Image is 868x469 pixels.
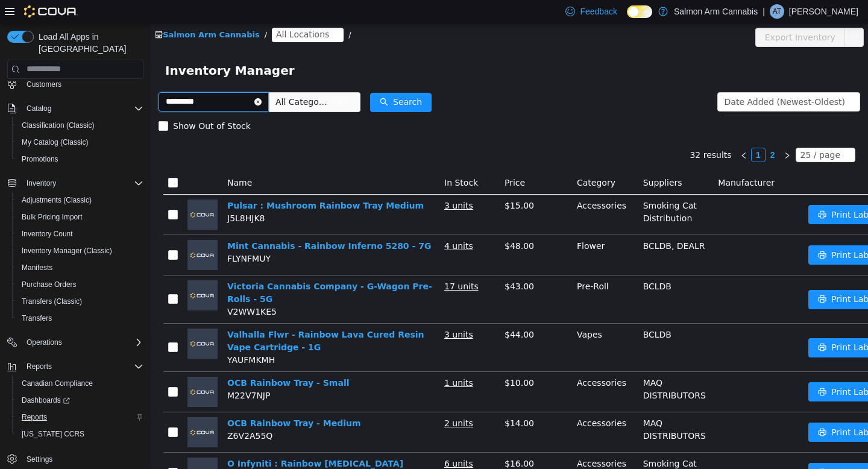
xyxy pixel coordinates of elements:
[17,152,63,166] a: Promotions
[12,426,148,442] button: [US_STATE] CCRS
[627,18,627,19] span: Dark Mode
[27,80,61,89] span: Customers
[22,452,57,467] a: Settings
[658,222,740,241] button: icon: printerPrint Labels
[27,178,56,188] span: Inventory
[2,175,148,192] button: Inventory
[22,176,61,190] button: Inventory
[77,435,253,445] a: O Infyniti : Rainbow [MEDICAL_DATA]
[17,393,143,408] span: Dashboards
[789,4,858,19] p: [PERSON_NAME]
[22,280,77,289] span: Purchase Orders
[77,218,280,227] a: Mint Cannabis - Rainbow Inferno 5280 - 7G
[17,118,99,133] a: Classification (Classic)
[77,283,126,293] span: V2WW1KE5
[37,257,67,287] img: Victoria Cannabis Company - G-Wagon Pre-Rolls - 5G placeholder
[22,229,73,239] span: Inventory Count
[492,177,546,200] span: Smoking Cat Distribution
[22,297,82,306] span: Transfers (Classic)
[114,7,116,16] span: /
[354,177,383,187] span: $15.00
[77,190,115,200] span: J5L8HJK8
[294,154,327,164] span: In Stock
[22,137,89,147] span: My Catalog (Classic)
[198,7,200,16] span: /
[658,181,740,201] button: icon: printerPrint Labels
[37,216,67,247] img: Mint Cannabis - Rainbow Inferno 5280 - 7G placeholder
[773,4,781,19] span: AT
[586,124,600,139] li: Previous Page
[354,435,383,445] span: $16.00
[17,393,75,408] a: Dashboards
[27,104,51,113] span: Catalog
[22,101,56,116] button: Catalog
[658,399,740,418] button: icon: printerPrint Labels
[354,354,383,364] span: $10.00
[590,128,597,136] i: icon: left
[17,210,143,224] span: Bulk Pricing Import
[17,294,143,309] span: Transfers (Classic)
[17,98,105,107] span: Show Out of Stock
[421,171,488,212] td: Accessories
[658,266,740,286] button: icon: printerPrint Labels
[294,177,322,187] u: 3 units
[294,258,328,268] u: 17 units
[627,5,652,18] input: Dark Mode
[354,306,383,316] span: $44.00
[294,395,322,404] u: 2 units
[658,359,740,378] button: icon: printerPrint Labels
[77,258,281,280] a: Victoria Cannabis Company - G-Wagon Pre-Rolls - 5G
[17,260,143,275] span: Manifests
[629,124,644,139] li: Next Page
[421,389,488,429] td: Accessories
[633,128,640,136] i: icon: right
[77,332,124,341] span: YAUFMKMH
[2,100,148,117] button: Catalog
[17,311,57,326] a: Transfers
[22,379,93,388] span: Canadian Compliance
[17,210,87,224] a: Bulk Pricing Import
[22,77,66,92] a: Customers
[650,125,690,138] div: 25 / page
[22,429,84,439] span: [US_STATE] CCRS
[22,451,143,466] span: Settings
[77,154,101,164] span: Name
[17,118,143,133] span: Classification (Classic)
[17,294,87,309] a: Transfers (Classic)
[37,305,67,335] img: Valhalla Flwr - Rainbow Lava Cured Resin Vape Cartridge - 1G placeholder
[567,154,624,164] span: Manufacturer
[125,4,178,17] span: All Locations
[492,218,555,227] span: BCLDB, DEALR
[354,395,383,404] span: $14.00
[22,212,83,222] span: Bulk Pricing Import
[17,376,143,391] span: Canadian Compliance
[17,227,78,241] a: Inventory Count
[492,306,521,316] span: BCLDB
[22,101,143,116] span: Catalog
[692,128,699,136] i: icon: down
[17,152,143,166] span: Promotions
[492,395,555,417] span: MAQ DISTRIBUTORS
[104,75,111,82] i: icon: close-circle
[4,7,109,16] a: icon: shopSalmon Arm Cannabis
[658,439,740,459] button: icon: printerPrint Labels
[37,176,67,206] img: Pulsar : Mushroom Rainbow Tray Medium placeholder
[615,124,629,139] li: 2
[219,69,281,89] button: icon: searchSearch
[17,227,143,241] span: Inventory Count
[600,124,615,139] li: 1
[492,354,555,377] span: MAQ DISTRIBUTORS
[22,335,143,350] span: Operations
[17,376,98,391] a: Canadian Compliance
[615,125,629,138] a: 2
[12,375,148,392] button: Canadian Compliance
[17,244,143,258] span: Inventory Manager (Classic)
[22,176,143,190] span: Inventory
[17,135,93,150] a: My Catalog (Classic)
[12,276,148,293] button: Purchase Orders
[22,335,67,350] button: Operations
[421,300,488,348] td: Vapes
[2,358,148,375] button: Reports
[77,354,199,364] a: OCB Rainbow Tray - Small
[12,242,148,259] button: Inventory Manager (Classic)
